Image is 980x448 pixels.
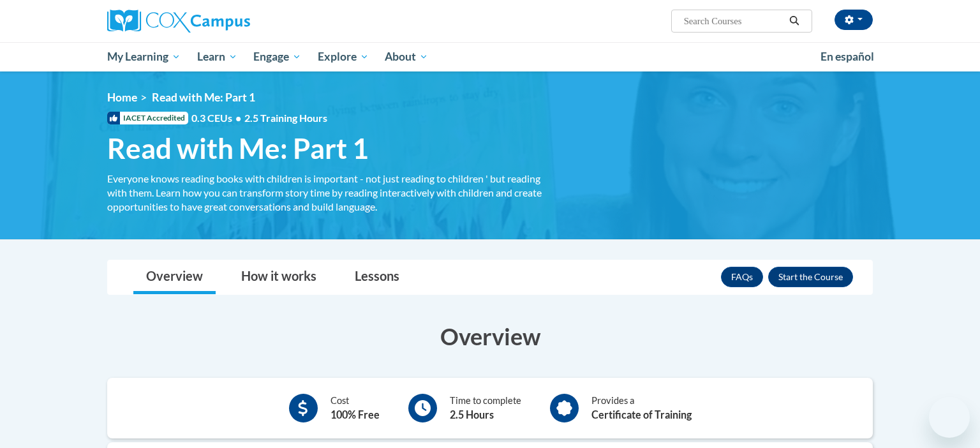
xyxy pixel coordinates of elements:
[107,172,547,214] div: Everyone knows reading books with children is important - not just reading to children ' but read...
[385,49,428,64] span: About
[591,394,692,422] div: Provides a
[197,49,237,64] span: Learn
[107,91,137,104] a: Home
[820,50,874,63] span: En español
[450,408,494,421] b: 2.5 Hours
[721,267,763,287] a: FAQs
[450,394,521,422] div: Time to complete
[235,112,241,124] span: •
[309,42,377,71] a: Explore
[318,49,369,64] span: Explore
[107,49,181,64] span: My Learning
[191,111,327,125] span: 0.3 CEUs
[88,42,892,71] div: Main menu
[99,42,189,71] a: My Learning
[107,112,188,124] span: IACET Accredited
[342,260,412,294] a: Lessons
[812,43,882,70] a: En español
[189,42,246,71] a: Learn
[835,10,873,30] button: Account Settings
[107,320,873,352] h3: Overview
[330,394,380,422] div: Cost
[107,131,369,165] span: Read with Me: Part 1
[785,13,804,29] button: Search
[152,91,255,104] span: Read with Me: Part 1
[107,10,250,33] img: Cox Campus
[244,112,327,124] span: 2.5 Training Hours
[768,267,853,287] button: Enroll
[377,42,437,71] a: About
[133,260,216,294] a: Overview
[683,13,785,29] input: Search Courses
[107,10,350,33] a: Cox Campus
[253,49,301,64] span: Engage
[929,397,970,438] iframe: Button to launch messaging window
[591,408,692,421] b: Certificate of Training
[330,408,380,421] b: 100% Free
[245,42,309,71] a: Engage
[228,260,329,294] a: How it works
